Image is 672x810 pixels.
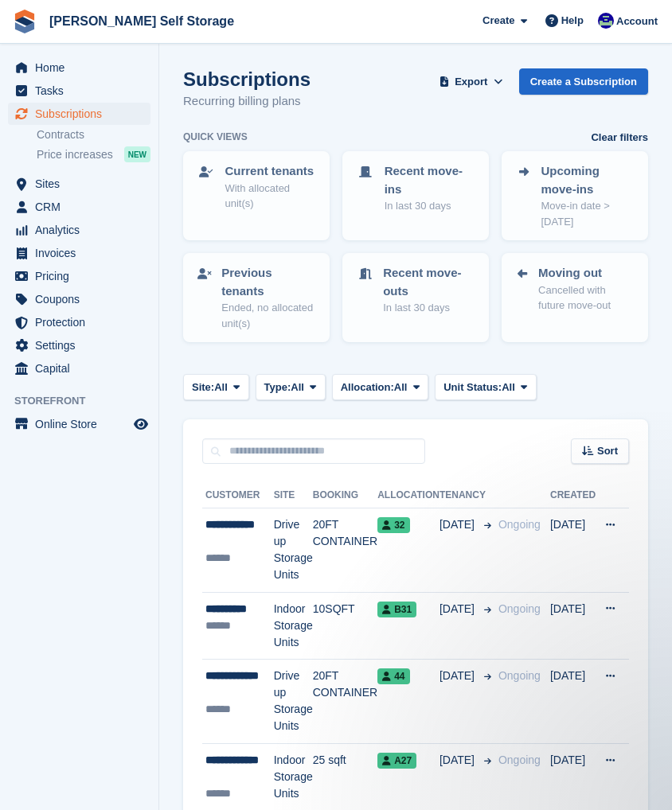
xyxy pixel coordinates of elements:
[377,517,409,533] span: 32
[503,153,647,239] a: Upcoming move-ins Move-in date > [DATE]
[313,660,377,744] td: 20FT CONTAINER
[183,68,311,90] h1: Subscriptions
[264,380,291,395] span: Type:
[274,592,313,660] td: Indoor Storage Units
[341,380,394,395] span: Allocation:
[313,508,377,593] td: 20FT CONTAINER
[541,162,635,198] p: Upcoming move-ins
[440,601,478,617] span: [DATE]
[344,153,487,224] a: Recent move-ins In last 30 days
[256,374,326,400] button: Type: All
[538,264,634,282] p: Moving out
[185,153,328,221] a: Current tenants With allocated unit(s)
[131,415,150,434] a: Preview store
[541,198,635,229] p: Move-in date > [DATE]
[35,265,131,287] span: Pricing
[344,255,487,325] a: Recent move-outs In last 30 days
[443,380,502,395] span: Unit Status:
[498,602,541,615] span: Ongoing
[274,483,313,508] th: Site
[8,173,150,195] a: menu
[440,483,492,508] th: Tenancy
[8,196,150,218] a: menu
[591,130,648,146] a: Clear filters
[498,754,541,766] span: Ongoing
[35,56,131,79] span: Home
[498,518,541,531] span: Ongoing
[202,483,274,508] th: Customer
[440,752,478,769] span: [DATE]
[35,288,131,310] span: Coupons
[221,264,315,300] p: Previous tenants
[332,374,429,400] button: Allocation: All
[8,103,150,125] a: menu
[385,162,475,198] p: Recent move-ins
[8,413,150,435] a: menu
[214,380,228,395] span: All
[274,508,313,593] td: Drive up Storage Units
[8,357,150,380] a: menu
[124,146,150,162] div: NEW
[221,300,315,331] p: Ended, no allocated unit(s)
[538,282,634,313] p: Cancelled with future move-out
[35,334,131,356] span: Settings
[436,68,506,95] button: Export
[8,311,150,333] a: menu
[394,380,408,395] span: All
[561,13,584,29] span: Help
[550,483,596,508] th: Created
[8,80,150,102] a: menu
[503,255,647,323] a: Moving out Cancelled with future move-out
[377,753,416,769] span: A27
[35,357,131,380] span: Capital
[183,92,311,111] p: Recurring billing plans
[225,181,315,212] p: With allocated unit(s)
[597,443,618,459] span: Sort
[8,265,150,287] a: menu
[8,56,150,79] a: menu
[43,8,240,34] a: [PERSON_NAME] Self Storage
[483,13,514,29] span: Create
[385,198,475,214] p: In last 30 days
[550,592,596,660] td: [DATE]
[37,147,113,162] span: Price increases
[37,127,150,142] a: Contracts
[550,508,596,593] td: [DATE]
[183,374,249,400] button: Site: All
[377,483,440,508] th: Allocation
[440,668,478,684] span: [DATE]
[313,483,377,508] th: Booking
[519,68,648,95] a: Create a Subscription
[291,380,304,395] span: All
[598,13,614,29] img: Justin Farthing
[35,242,131,264] span: Invoices
[37,146,150,163] a: Price increases NEW
[35,103,131,125] span: Subscriptions
[8,288,150,310] a: menu
[8,219,150,241] a: menu
[274,660,313,744] td: Drive up Storage Units
[550,660,596,744] td: [DATE]
[35,80,131,102] span: Tasks
[35,173,131,195] span: Sites
[498,669,541,682] span: Ongoing
[185,255,328,341] a: Previous tenants Ended, no allocated unit(s)
[183,130,248,144] h6: Quick views
[35,413,131,435] span: Online Store
[313,592,377,660] td: 10SQFT
[383,300,475,316] p: In last 30 days
[35,196,131,218] span: CRM
[35,219,131,241] span: Analytics
[440,516,478,533] span: [DATE]
[192,380,214,395] span: Site:
[383,264,475,300] p: Recent move-outs
[35,311,131,333] span: Protection
[377,668,409,684] span: 44
[8,334,150,356] a: menu
[8,242,150,264] a: menu
[13,10,37,33] img: stora-icon-8386f47178a22dfd0bd8f6a31ec36ba5ce8667c1dd55bd0f319d3a0aa187defe.svg
[225,162,315,181] p: Current tenants
[455,74,487,90] span: Export
[502,380,515,395] span: All
[14,393,158,409] span: Storefront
